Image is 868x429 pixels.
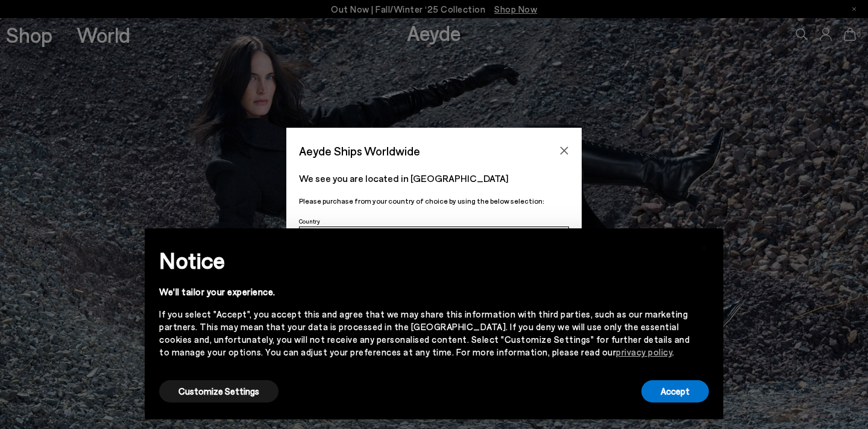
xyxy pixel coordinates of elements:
[299,195,569,207] p: Please purchase from your country of choice by using the below selection:
[159,308,690,359] div: If you select "Accept", you accept this and agree that we may share this information with third p...
[159,380,278,402] button: Customize Settings
[299,171,569,186] p: We see you are located in [GEOGRAPHIC_DATA]
[159,245,690,276] h2: Notice
[299,140,420,161] span: Aeyde Ships Worldwide
[641,380,709,402] button: Accept
[690,232,719,261] button: Close this notice
[616,346,672,357] a: privacy policy
[700,237,708,255] span: ×
[299,218,320,225] span: Country
[555,142,573,160] button: Close
[159,286,690,298] div: We'll tailor your experience.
